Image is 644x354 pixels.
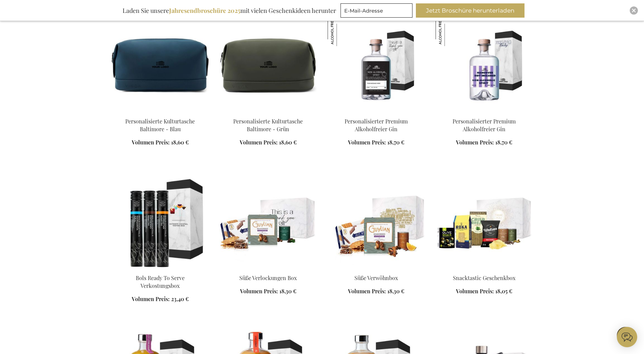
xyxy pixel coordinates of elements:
span: Volumen Preis: [240,139,278,146]
span: 18,70 € [387,139,404,146]
a: Süße Verwöhnbox [328,266,425,272]
img: Süße Verwöhnbox [328,174,425,269]
a: Volumen Preis: 18,30 € [240,288,296,295]
a: Personalised Premium Non-Alcoholic Gin Personalisierter Premium Alkoholfreier Gin [328,109,425,116]
img: Personalised Baltimore Toiletry Bag - Green [220,17,317,112]
input: E-Mail-Adresse [341,3,412,18]
span: Volumen Preis: [348,288,386,295]
span: Volumen Preis: [348,139,386,146]
span: Volumen Preis: [132,295,170,302]
a: Snacktastic Geschenkbox [453,274,515,281]
b: Jahresendbroschüre 2025 [169,6,240,15]
img: Bols Ready To Serve Tasting Box [112,174,209,269]
a: Personalised Baltimore Toiletry Bag - Green [220,109,317,116]
img: Personalisierter Premium Alkoholfreier Gin [328,17,357,46]
span: Volumen Preis: [456,288,494,295]
iframe: belco-activator-frame [617,327,637,347]
img: Personalisierter Premium Alkoholfreier Gin [436,17,465,46]
span: 18,30 € [279,288,296,295]
img: Snacktastic Gift Box [436,174,533,269]
a: Personalisierter Premium Alkoholfreier Gin [345,118,408,133]
img: Personalised Baltimore Toiletry Bag - Blue [112,17,209,112]
img: Personalised Premium Non-Alcoholic Gin [328,17,425,112]
div: Laden Sie unsere mit vielen Geschenkideen herunter [119,3,339,18]
a: Personalisierte Kulturtasche Baltimore - Blau [125,118,195,133]
a: Snacktastic Gift Box [436,266,533,272]
span: 23,40 € [171,295,189,302]
form: marketing offers and promotions [341,3,415,20]
a: Personalised Premium Non-Alcoholic Spirit Personalisierter Premium Alkoholfreier Gin [436,109,533,116]
a: Sweet Temptations Box [220,266,317,272]
a: Volumen Preis: 18,30 € [348,288,404,295]
img: Sweet Temptations Box [220,174,317,269]
a: Volumen Preis: 18,60 € [132,139,189,146]
a: Personalisierter Premium Alkoholfreier Gin [453,118,516,133]
div: Close [630,6,638,15]
a: Bols Ready To Serve Verkostungsbox [136,274,185,289]
span: 18,60 € [171,139,189,146]
img: Close [632,8,636,13]
a: Volumen Preis: 23,40 € [132,295,189,303]
a: Volumen Preis: 18,60 € [240,139,297,146]
span: 18,05 € [495,288,512,295]
a: Personalised Baltimore Toiletry Bag - Blue [112,109,209,116]
span: Volumen Preis: [456,139,494,146]
span: 18,60 € [279,139,297,146]
a: Volumen Preis: 18,70 € [348,139,404,146]
span: Volumen Preis: [132,139,170,146]
a: Bols Ready To Serve Tasting Box [112,266,209,272]
img: Personalised Premium Non-Alcoholic Spirit [436,17,533,112]
button: Jetzt Broschüre herunterladen [416,3,525,18]
a: Süße Verlockungen Box [239,274,297,281]
span: 18,30 € [387,288,404,295]
a: Süße Verwöhnbox [354,274,398,281]
a: Personalisierte Kulturtasche Baltimore - Grün [233,118,303,133]
span: 18,70 € [495,139,512,146]
a: Volumen Preis: 18,70 € [456,139,512,146]
span: Volumen Preis: [240,288,278,295]
a: Volumen Preis: 18,05 € [456,288,512,295]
